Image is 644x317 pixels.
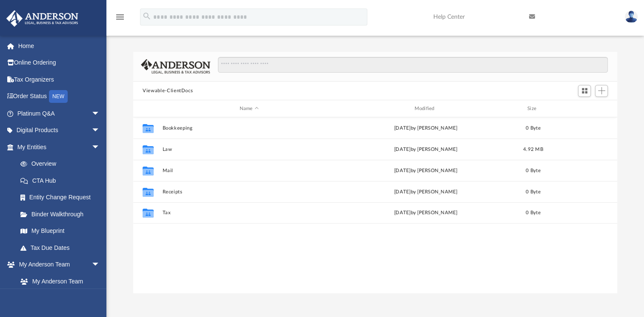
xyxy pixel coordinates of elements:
a: Home [6,37,113,54]
button: Add [595,85,608,97]
span: 0 Byte [526,126,541,130]
img: Anderson Advisors Platinum Portal [4,10,81,27]
a: menu [115,16,125,22]
button: Law [163,147,336,152]
a: My Anderson Team [12,273,104,290]
img: User Pic [625,11,638,23]
button: Mail [163,168,336,173]
span: [DATE] [394,147,411,152]
span: 0 Byte [526,190,541,194]
div: [DATE] by [PERSON_NAME] [339,125,512,132]
a: My Entitiesarrow_drop_down [6,139,113,156]
span: arrow_drop_down [92,139,109,156]
a: Overview [12,156,113,173]
button: Viewable-ClientDocs [143,87,193,95]
div: [DATE] by [PERSON_NAME] [339,209,512,217]
a: Tax Organizers [6,71,113,88]
div: [DATE] by [PERSON_NAME] [339,188,512,196]
button: Receipts [163,189,336,195]
a: CTA Hub [12,172,113,189]
div: Modified [339,105,512,113]
div: Size [516,105,550,113]
div: NEW [49,90,68,103]
a: Entity Change Request [12,189,113,206]
a: Digital Productsarrow_drop_down [6,122,113,139]
span: 0 Byte [526,168,541,173]
button: Tax [163,210,336,215]
div: grid [133,117,617,293]
a: Tax Due Dates [12,239,113,256]
div: id [137,105,158,113]
span: 4.92 MB [523,147,543,152]
a: My Blueprint [12,223,109,240]
button: Bookkeeping [163,125,336,131]
div: id [554,105,613,113]
span: arrow_drop_down [92,256,109,274]
a: Order StatusNEW [6,88,113,105]
i: search [142,11,152,21]
a: Platinum Q&Aarrow_drop_down [6,105,113,122]
button: Switch to Grid View [578,85,591,97]
div: by [PERSON_NAME] [339,146,512,153]
span: arrow_drop_down [92,122,109,139]
span: 0 Byte [526,210,541,215]
div: Name [162,105,335,113]
a: My Anderson Teamarrow_drop_down [6,256,109,273]
span: arrow_drop_down [92,105,109,122]
input: Search files and folders [218,57,608,73]
i: menu [115,12,125,22]
div: [DATE] by [PERSON_NAME] [339,167,512,175]
a: Online Ordering [6,54,113,71]
a: Binder Walkthrough [12,206,113,223]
